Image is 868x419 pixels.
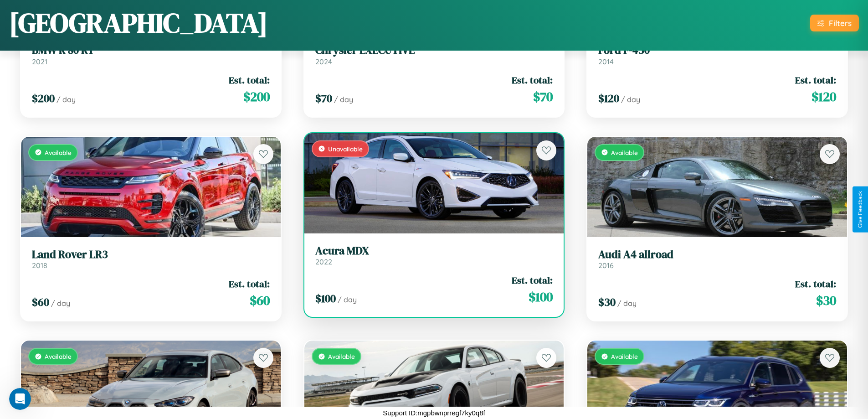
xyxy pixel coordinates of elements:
span: 2016 [598,261,614,270]
h3: Land Rover LR3 [32,248,270,261]
span: Available [611,149,638,156]
span: / day [334,95,353,104]
h3: Ford F-450 [598,44,836,57]
a: Audi A4 allroad2016 [598,248,836,270]
span: $ 70 [315,91,332,106]
h3: BMW R 80 RT [32,44,270,57]
span: 2024 [315,57,332,66]
h3: Audi A4 allroad [598,248,836,261]
a: Land Rover LR32018 [32,248,270,270]
span: Available [45,149,72,156]
h3: Acura MDX [315,244,553,258]
span: Available [611,352,638,360]
span: $ 120 [598,91,619,106]
a: Chrysler EXECUTIVE2024 [315,44,553,66]
div: Filters [829,18,852,28]
iframe: Intercom live chat [9,388,31,410]
span: Est. total: [795,277,836,290]
a: Ford F-4502014 [598,44,836,66]
span: 2022 [315,257,332,266]
div: Give Feedback [857,191,863,228]
span: Unavailable [328,145,363,153]
span: $ 100 [529,288,553,306]
span: $ 70 [533,88,553,106]
span: $ 200 [32,91,55,106]
span: / day [56,95,76,104]
a: Acura MDX2022 [315,244,553,267]
span: Est. total: [512,274,553,287]
span: Est. total: [229,277,270,290]
span: Available [328,352,355,360]
span: $ 60 [32,295,49,310]
span: 2018 [32,261,47,270]
p: Support ID: mgpbwnprregf7ky0q8f [383,407,485,419]
span: / day [51,299,70,308]
span: Est. total: [512,73,553,87]
h3: Chrysler EXECUTIVE [315,44,553,57]
span: / day [338,295,357,304]
span: Est. total: [795,73,836,87]
a: BMW R 80 RT2021 [32,44,270,66]
span: $ 200 [243,88,270,106]
span: Available [45,352,72,360]
span: $ 100 [315,291,336,306]
span: $ 30 [816,291,836,310]
span: Est. total: [229,73,270,87]
span: $ 30 [598,295,616,310]
span: $ 60 [250,291,270,310]
span: $ 120 [812,88,836,106]
h1: [GEOGRAPHIC_DATA] [9,4,268,41]
button: Filters [810,15,859,31]
span: / day [617,299,637,308]
span: 2014 [598,57,614,66]
span: / day [621,95,640,104]
span: 2021 [32,57,47,66]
